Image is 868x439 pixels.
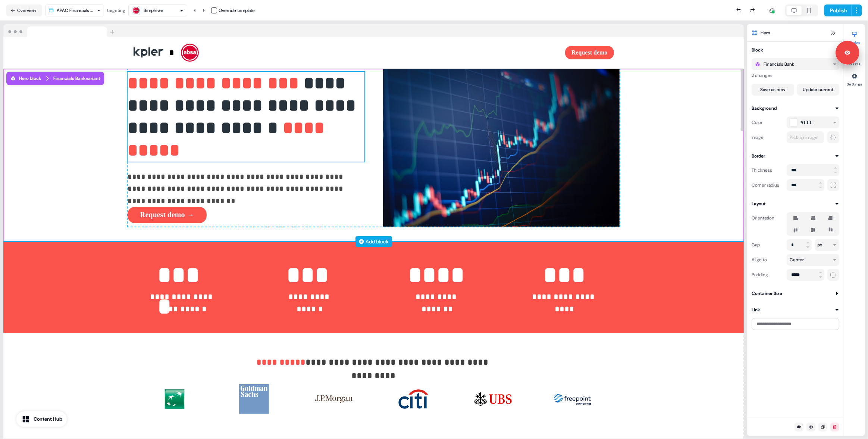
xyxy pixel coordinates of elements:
div: ImageImageImageImageImageImage [150,378,598,420]
button: Simphiwe [128,4,187,16]
div: Align to [752,254,784,266]
div: Financials Bank [764,60,794,68]
div: Container Size [752,290,782,297]
div: Hero block [10,75,41,82]
img: Browser topbar [3,24,118,38]
button: Link [752,306,839,314]
button: #ffffff [787,116,839,128]
div: Request demo → [128,207,364,223]
div: Link [752,306,760,314]
button: Update current [797,84,840,96]
img: Image [315,384,352,414]
button: Publish [824,4,852,16]
div: Content Hub [34,415,62,423]
div: Override template [219,7,255,14]
div: Financials Bank variant [53,75,100,82]
button: Background [752,105,839,112]
div: Padding [752,269,784,281]
span: #ffffff [800,119,813,126]
button: Content Hub [16,411,67,427]
div: Center [790,256,804,264]
button: Settings [844,70,865,87]
div: Gap [752,239,784,251]
div: *Request demo [128,37,620,68]
img: Image [395,384,432,414]
div: Layout [752,200,766,208]
div: Background [752,105,777,112]
div: Color [752,116,784,128]
button: Block [752,46,839,54]
button: Request demo → [128,207,207,223]
span: Hero [761,29,770,37]
div: Pick an image [788,134,819,141]
button: Layout [752,200,839,208]
div: Orientation [752,212,784,224]
img: Image [383,69,620,227]
div: Corner radius [752,179,784,191]
button: Border [752,152,839,160]
img: Image [474,384,512,414]
button: Container Size [752,290,839,297]
button: Pick an image [787,131,824,143]
button: Styles [844,28,865,45]
div: Block [752,46,763,54]
div: Thickness [752,164,784,176]
button: Financials Bank [752,58,839,70]
div: Request demo [377,46,614,59]
div: APAC Financials Final [57,7,94,14]
div: px [818,241,822,249]
img: Image [235,384,273,414]
img: Image [156,384,193,414]
div: Image [752,131,784,143]
div: Border [752,152,765,160]
div: Add block [366,238,389,245]
img: Image [554,384,591,414]
div: targeting [107,7,125,14]
button: Save as new [752,84,794,96]
button: Overview [6,4,42,16]
div: 2 changes [752,72,839,79]
div: Simphiwe [144,7,163,14]
button: Request demo [565,46,614,59]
